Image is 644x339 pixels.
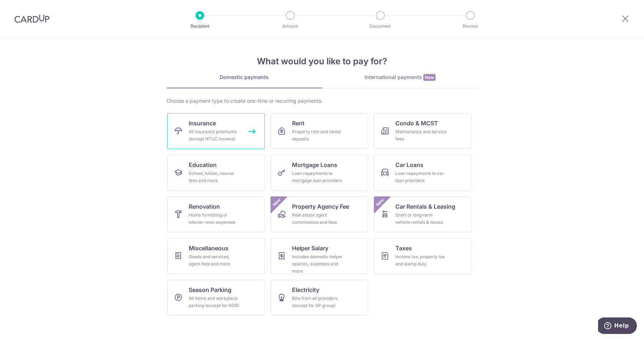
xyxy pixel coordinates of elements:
span: Car Loans [395,161,423,169]
div: Domestic payments [166,74,322,81]
a: Car LoansLoan repayments to car loan providers [374,155,471,191]
div: All insurance premiums (except NTUC Income) [189,128,240,143]
a: EducationSchool, tuition, course fees and more [167,155,265,191]
div: Loan repayments to car loan providers [395,170,447,184]
span: New [374,196,386,208]
span: Insurance [189,119,216,127]
span: Help [16,5,31,11]
div: Income tax, property tax and stamp duty [395,253,447,268]
div: Real estate agent commissions and fees [292,212,344,226]
a: Mortgage LoansLoan repayments to mortgage loan providers [271,155,368,191]
span: Car Rentals & Leasing [395,202,455,211]
span: Mortgage Loans [292,161,337,169]
span: Electricity [292,285,319,294]
div: Loan repayments to mortgage loan providers [292,170,344,184]
a: RenovationHome furnishing or interior reno-expenses [167,196,265,232]
a: Car Rentals & LeasingShort or long‑term vehicle rentals & leasesNew [374,196,471,232]
span: Season Parking [189,285,231,294]
a: Helper SalaryIncludes domestic helper salaries, expenses and more [271,238,368,274]
span: Renovation [189,202,220,211]
a: Condo & MCSTMaintenance and service fees [374,113,471,149]
a: ElectricityBills from all providers (except for SP group) [271,280,368,316]
span: Condo & MCST [395,119,438,127]
div: International payments [322,74,478,81]
div: Home furnishing or interior reno-expenses [189,212,240,226]
a: InsuranceAll insurance premiums (except NTUC Income) [167,113,265,149]
a: MiscellaneousGoods and services, agent fees and more [167,238,265,274]
a: RentProperty rent and rental deposits [271,113,368,149]
span: Helper Salary [292,244,328,252]
div: Choose a payment type to create one-time or recurring payments. [166,97,478,105]
div: Short or long‑term vehicle rentals & leases [395,212,447,226]
span: Taxes [395,244,412,252]
p: Review [444,23,497,30]
a: Season ParkingAll home and workplace parking (except for HDB) [167,280,265,316]
span: Education [189,161,217,169]
p: Amount [264,23,317,30]
div: Property rent and rental deposits [292,128,344,143]
span: New [271,196,282,208]
img: CardUp [14,14,50,23]
a: TaxesIncome tax, property tax and stamp duty [374,238,471,274]
a: Property Agency FeeReal estate agent commissions and feesNew [271,196,368,232]
span: Property Agency Fee [292,202,349,211]
div: Includes domestic helper salaries, expenses and more [292,253,344,275]
span: Rent [292,119,305,127]
iframe: Opens a widget where you can find more information [598,317,637,335]
span: Miscellaneous [189,244,229,252]
span: New [423,74,436,81]
div: School, tuition, course fees and more [189,170,240,184]
div: All home and workplace parking (except for HDB) [189,295,240,309]
div: Bills from all providers (except for SP group) [292,295,344,309]
p: Recipient [173,23,226,30]
div: Goods and services, agent fees and more [189,253,240,268]
h4: What would you like to pay for? [166,55,478,68]
p: Document [354,23,407,30]
div: Maintenance and service fees [395,128,447,143]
